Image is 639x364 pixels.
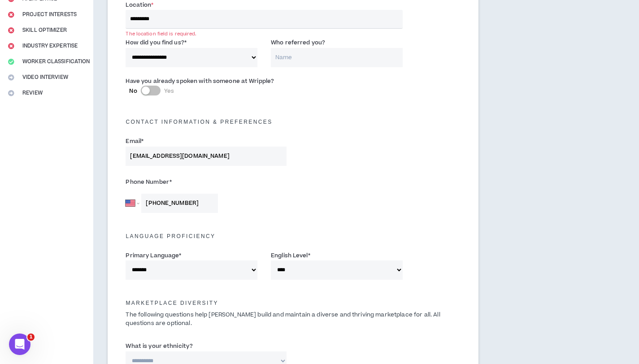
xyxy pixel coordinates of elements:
label: How did you find us? [126,35,187,50]
h5: Marketplace Diversity [119,300,467,306]
span: Yes [164,87,174,95]
input: Enter Email [126,147,286,166]
div: The location field is required. [126,30,402,37]
label: Have you already spoken with someone at Wripple? [126,74,274,88]
h5: Contact Information & preferences [119,119,467,125]
label: Who referred you? [271,35,325,50]
p: The following questions help [PERSON_NAME] build and maintain a diverse and thriving marketplace ... [119,311,467,328]
iframe: Intercom live chat [9,334,30,355]
label: English Level [271,248,310,263]
label: What is your ethnicity? [126,339,193,353]
input: Name [271,48,403,67]
label: Phone Number [126,175,286,189]
label: Primary Language [126,248,181,263]
span: No [129,87,137,95]
button: NoYes [141,86,161,95]
label: Email [126,134,143,148]
h5: Language Proficiency [119,233,467,239]
span: 1 [27,334,35,341]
